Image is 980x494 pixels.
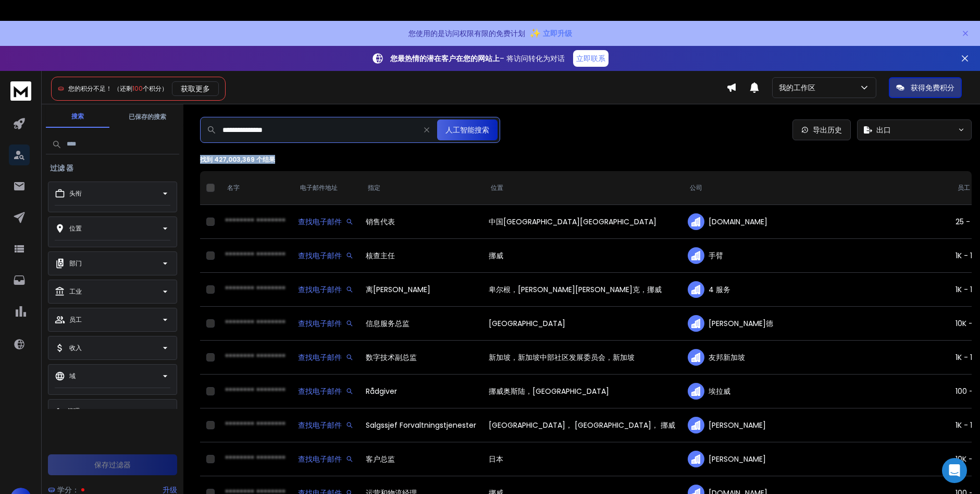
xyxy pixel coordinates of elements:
p: – 将访问转化为对话 [390,53,565,64]
td: [GEOGRAPHIC_DATA] [482,307,681,341]
th: 位置 [482,171,681,205]
p: 位置 [69,224,82,233]
td: 离[PERSON_NAME] [359,273,482,307]
img: 商标 [10,81,31,101]
td: 信息服务总监 [359,307,482,341]
font: 查找电子邮件 [298,352,342,363]
p: 找到 427,003,369 个结果 [200,155,972,164]
font: 埃拉威 [709,386,730,396]
a: 立即联系 [573,50,609,67]
td: 新加坡，新加坡中部社区发展委员会，新加坡 [482,341,681,375]
th: 名字 [219,171,292,205]
p: 获得免费积分 [911,82,954,93]
p: 头衔 [69,189,82,198]
font: 4 服务 [709,284,730,295]
font: [PERSON_NAME]德 [709,318,773,329]
span: 您的积分不足！ [68,84,112,93]
td: 核查主任 [359,239,482,273]
p: 我的工作区 [779,82,820,93]
span: 立即升级 [543,28,572,39]
strong: 您最热情的潜在客户在您的网站上 [390,53,500,64]
td: [GEOGRAPHIC_DATA]， [GEOGRAPHIC_DATA]， 挪威 [482,408,681,442]
td: 中国[GEOGRAPHIC_DATA][GEOGRAPHIC_DATA] [482,205,681,239]
button: 搜索 [46,106,109,128]
p: 域 [69,372,76,380]
button: 获得免费积分 [889,77,962,98]
font: 查找电子邮件 [298,386,342,396]
p: 员工 [69,316,82,324]
font: 查找电子邮件 [298,318,342,329]
span: 出口 [876,125,891,135]
h3: 过滤 器 [46,163,78,173]
font: 查找电子邮件 [298,284,342,295]
td: 卑尔根，[PERSON_NAME][PERSON_NAME]克，挪威 [482,273,681,307]
span: （还剩 个积分） [114,84,168,93]
font: 查找电子邮件 [298,216,342,227]
button: 已保存的搜索 [116,106,179,127]
font: 手臂 [709,250,723,261]
td: 客户总监 [359,442,482,476]
td: 挪威奥斯陆，[GEOGRAPHIC_DATA] [482,375,681,408]
td: 数字技术副总监 [359,341,482,375]
a: 导出历史 [792,119,851,140]
p: 您使用的是访问权限有限的免费计划 [408,28,525,39]
td: 挪威 [482,239,681,273]
font: 查找电子邮件 [298,420,342,430]
font: 友邦新加坡 [709,352,745,363]
div: 打开对讲信使 [942,458,967,483]
font: [PERSON_NAME] [709,454,766,464]
td: 日本 [482,442,681,476]
font: [PERSON_NAME] [709,420,766,430]
span: ✨ [529,26,541,41]
button: 关闭通知 [961,21,970,46]
p: 收入 [69,344,82,352]
button: ✨立即升级 [529,23,572,44]
p: 立即联系 [576,53,605,64]
span: 100 [132,84,143,93]
th: 公司 [681,171,949,205]
font: 查找电子邮件 [298,250,342,261]
p: 部门 [69,259,82,268]
button: 人工智能搜索 [437,119,498,140]
button: 获取更多 [172,81,219,96]
font: 查找电子邮件 [298,454,342,464]
td: Salgssjef Forvaltningstjenester [359,408,482,442]
font: 导出历史 [813,125,842,135]
th: 电子邮件地址 [292,171,359,205]
p: 管理 [67,407,80,415]
th: 指定 [359,171,482,205]
font: [DOMAIN_NAME] [709,216,767,227]
td: Rådgiver [359,375,482,408]
td: 销售代表 [359,205,482,239]
p: 工业 [69,287,82,296]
